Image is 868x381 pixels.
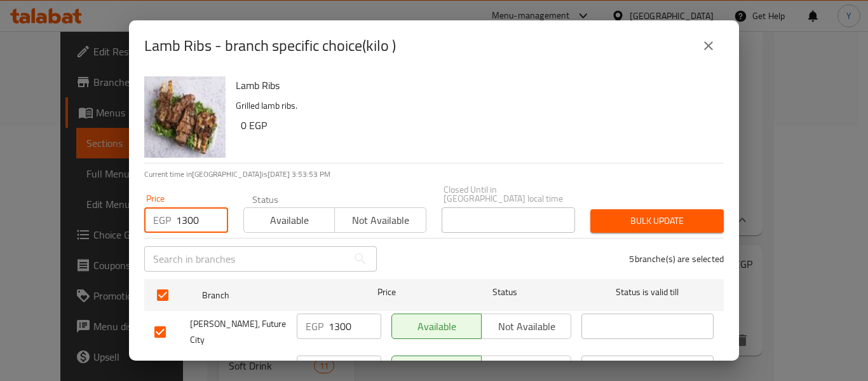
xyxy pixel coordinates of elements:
p: EGP [153,212,171,228]
span: Available [397,359,477,378]
button: Available [391,314,482,339]
span: Not available [340,211,421,230]
span: Status [439,284,571,300]
input: Search in branches [144,246,348,272]
h2: Lamb Ribs - branch specific choice(kilo ) [144,36,396,56]
button: Not available [481,356,571,381]
input: Please enter price [329,356,381,381]
h6: Lamb Ribs [236,76,714,94]
button: close [693,31,724,61]
p: Current time in [GEOGRAPHIC_DATA] is [DATE] 3:53:53 PM [144,169,724,180]
span: Status is valid till [581,284,714,300]
p: EGP [306,319,323,334]
span: [PERSON_NAME], Future City [190,316,287,348]
p: 5 branche(s) are selected [629,253,724,265]
img: Lamb Ribs [144,76,226,158]
span: Not available [487,359,566,378]
button: Not available [334,207,426,233]
p: EGP [306,361,323,376]
span: Not available [487,317,566,336]
span: Price [344,284,429,300]
button: Bulk update [590,209,724,233]
span: Bulk update [600,213,714,229]
h6: 0 EGP [241,116,714,134]
button: Available [391,356,482,381]
span: Available [397,317,477,336]
p: Grilled lamb ribs. [236,98,714,114]
input: Please enter price [329,314,381,339]
button: Available [243,207,335,233]
button: Not available [481,314,571,339]
span: Available [249,211,330,230]
input: Please enter price [176,207,228,233]
span: Branch [202,287,334,303]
